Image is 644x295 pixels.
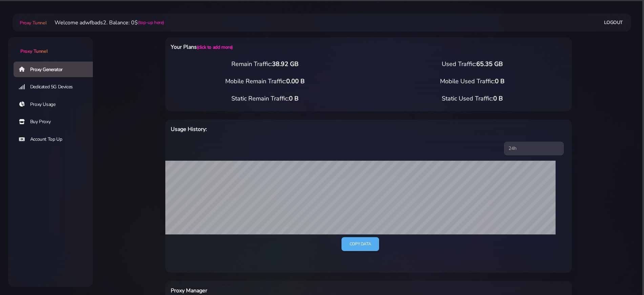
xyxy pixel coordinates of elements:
div: Mobile Used Traffic: [369,77,576,86]
span: 38.92 GB [272,60,298,68]
a: Proxy Tunnel [8,37,93,55]
span: Proxy Tunnel [20,48,47,54]
span: 0 B [493,94,503,103]
a: (top-up here) [138,19,164,26]
span: 0 B [289,94,298,103]
h6: Your Plans [171,43,398,51]
a: Proxy Usage [14,97,98,112]
a: Proxy Tunnel [18,17,46,28]
div: Remain Traffic: [161,60,369,69]
h6: Proxy Manager [171,286,398,295]
h6: Usage History: [171,125,398,134]
span: 65.35 GB [476,60,503,68]
a: Dedicated 5G Devices [14,79,98,95]
div: Mobile Remain Traffic: [161,77,369,86]
a: Copy data [341,237,379,251]
span: Proxy Tunnel [20,20,46,26]
a: Account Top Up [14,132,98,147]
a: Proxy Generator [14,62,98,77]
div: Static Used Traffic: [369,94,576,103]
span: 0.00 B [286,77,305,85]
div: Used Traffic: [369,60,576,69]
a: Logout [604,16,623,29]
iframe: Webchat Widget [611,262,636,287]
a: (click to add more) [197,44,233,50]
div: Static Remain Traffic: [161,94,369,103]
span: 0 B [495,77,504,85]
a: Buy Proxy [14,114,98,130]
li: Welcome adwfbads2. Balance: 0$ [46,19,164,27]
